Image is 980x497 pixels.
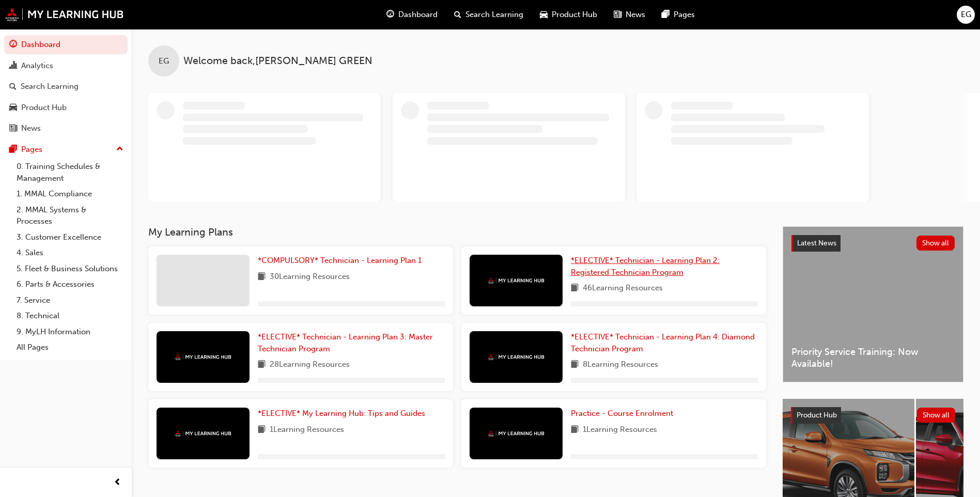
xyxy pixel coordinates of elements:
[4,35,128,54] a: Dashboard
[12,339,128,355] a: All Pages
[386,8,394,21] span: guage-icon
[532,4,605,25] a: car-iconProduct Hub
[21,60,53,72] div: Analytics
[258,271,266,284] span: book-icon
[9,82,17,91] span: search-icon
[21,102,67,114] div: Product Hub
[9,61,17,71] span: chart-icon
[12,261,128,277] a: 5. Fleet & Business Solutions
[21,144,42,156] div: Pages
[5,8,124,21] img: mmal
[159,55,169,67] span: EG
[571,255,758,278] a: *ELECTIVE* Technician - Learning Plan 2: Registered Technician Program
[9,124,17,133] span: news-icon
[4,98,128,117] a: Product Hub
[626,9,645,21] span: News
[4,77,128,96] a: Search Learning
[957,6,975,24] button: EG
[12,159,128,186] a: 0. Training Schedules & Management
[488,354,545,361] img: mmal
[571,332,755,353] span: *ELECTIVE* Technician - Learning Plan 4: Diamond Technician Program
[116,143,123,156] span: up-icon
[258,424,266,437] span: book-icon
[12,229,128,245] a: 3. Customer Excellence
[258,408,429,420] a: *ELECTIVE* My Learning Hub: Tips and Guides
[488,277,545,284] img: mmal
[583,359,658,371] span: 8 Learning Resources
[175,430,231,437] img: mmal
[378,4,446,25] a: guage-iconDashboard
[552,9,597,21] span: Product Hub
[583,424,657,437] span: 1 Learning Resources
[12,245,128,261] a: 4. Sales
[614,8,621,21] span: news-icon
[583,282,663,295] span: 46 Learning Resources
[9,40,17,50] span: guage-icon
[258,409,425,418] span: *ELECTIVE* My Learning Hub: Tips and Guides
[571,359,579,371] span: book-icon
[12,186,128,202] a: 1. MMAL Compliance
[258,331,445,354] a: *ELECTIVE* Technician - Learning Plan 3: Master Technician Program
[571,408,677,420] a: Practice - Course Enrolment
[21,122,41,134] div: News
[4,140,128,159] button: Pages
[917,408,956,423] button: Show all
[270,424,344,437] span: 1 Learning Resources
[454,8,461,21] span: search-icon
[916,236,955,251] button: Show all
[12,202,128,229] a: 2. MMAL Systems & Processes
[662,8,670,21] span: pages-icon
[797,239,836,247] span: Latest News
[270,271,350,284] span: 30 Learning Resources
[571,256,720,277] span: *ELECTIVE* Technician - Learning Plan 2: Registered Technician Program
[4,119,128,138] a: News
[961,9,971,21] span: EG
[12,276,128,292] a: 6. Parts & Accessories
[4,33,128,140] button: DashboardAnalyticsSearch LearningProduct HubNews
[605,4,654,25] a: news-iconNews
[114,476,121,489] span: prev-icon
[270,359,350,371] span: 28 Learning Resources
[465,9,523,21] span: Search Learning
[9,145,17,154] span: pages-icon
[148,226,766,238] h3: My Learning Plans
[9,103,17,113] span: car-icon
[175,354,231,361] img: mmal
[791,407,955,424] a: Product HubShow all
[258,255,426,267] a: *COMPULSORY* Technician - Learning Plan 1
[654,4,703,25] a: pages-iconPages
[571,331,758,354] a: *ELECTIVE* Technician - Learning Plan 4: Diamond Technician Program
[571,282,579,295] span: book-icon
[258,256,422,265] span: *COMPULSORY* Technician - Learning Plan 1
[797,411,837,420] span: Product Hub
[21,81,79,92] div: Search Learning
[258,359,266,371] span: book-icon
[12,324,128,340] a: 9. MyLH Information
[571,424,579,437] span: book-icon
[674,9,695,21] span: Pages
[791,346,955,369] span: Priority Service Training: Now Available!
[540,8,548,21] span: car-icon
[258,332,433,353] span: *ELECTIVE* Technician - Learning Plan 3: Master Technician Program
[571,409,673,418] span: Practice - Course Enrolment
[488,430,545,437] img: mmal
[446,4,532,25] a: search-iconSearch Learning
[12,308,128,324] a: 8. Technical
[12,292,128,308] a: 7. Service
[4,56,128,75] a: Analytics
[791,235,955,252] a: Latest NewsShow all
[783,226,963,382] a: Latest NewsShow allPriority Service Training: Now Available!
[183,55,372,67] span: Welcome back , [PERSON_NAME] GREEN
[398,9,438,21] span: Dashboard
